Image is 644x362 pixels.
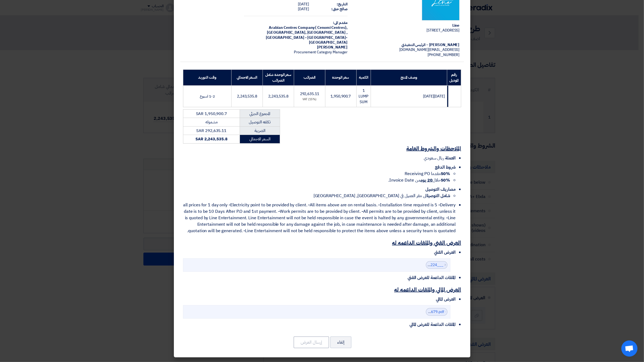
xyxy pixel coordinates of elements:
span: مشموله [205,119,217,125]
td: الضريبة [240,126,280,135]
th: الضرائب [294,69,325,85]
span: 1-2 اسبوع [200,93,215,99]
span: شروط الدفع [435,164,456,170]
div: Line [356,23,460,28]
span: الملفات الداعمة للعرض الفني [408,274,456,281]
span: خلال من Invoice Date. [388,177,450,183]
button: إلغاء [330,336,352,348]
span: [PHONE_NUMBER] [428,52,460,58]
th: الكمية [356,69,371,85]
th: وقت التوريد [183,69,231,85]
u: العرض المالي والملفات الداعمه له [394,286,461,294]
strong: التاريخ: [337,1,347,7]
strong: 50% [441,170,450,177]
span: [DATE] [298,1,309,7]
span: [PERSON_NAME] [317,44,347,50]
span: العملة [445,155,456,161]
span: [DATE] [298,6,309,12]
span: 1,950,900.7 [331,93,351,99]
th: سعر الوحدة شامل الضرائب [263,69,294,85]
span: العرض المالي [436,296,456,302]
span: Arabian Centres Company ( Cenomi Centres), [269,25,347,30]
div: (15%) VAT [296,97,323,102]
th: سعر الوحدة [325,69,356,85]
strong: مقدم الى: [333,20,347,26]
span: ريال سعودي [424,155,444,161]
strong: SAR 2,243,535.8 [195,136,228,142]
u: العرض الفني والملفات الداعمه له [392,239,461,247]
li: الى مقر العميل في [GEOGRAPHIC_DATA], [GEOGRAPHIC_DATA] [183,193,450,199]
th: وصف المنتج [371,69,447,85]
td: SAR 1,950,900.7 [183,109,240,118]
span: [GEOGRAPHIC_DATA], [GEOGRAPHIC_DATA] ,[GEOGRAPHIC_DATA] - [GEOGRAPHIC_DATA]- [GEOGRAPHIC_DATA] [266,30,347,45]
td: تكلفه التوصيل [240,118,280,127]
span: مصاريف التوصيل [425,186,456,193]
span: 1 LUMP SUM [359,88,369,105]
strong: صالح حتى: [332,6,347,12]
div: [PERSON_NAME] – الرئيس التنفيذي [356,43,460,47]
td: السعر الاجمالي [240,135,280,144]
span: [DATE][DATE] [423,93,445,99]
u: الملاحظات والشروط العامة [407,144,461,152]
li: all prices for 1 day only -Electricity point to be provided by client. -All items above are on re... [183,202,456,234]
span: الملفات الداعمة للعرض المالي [409,321,456,328]
span: [EMAIL_ADDRESS][DOMAIN_NAME] [399,47,459,53]
a: Open chat [621,340,638,357]
span: 292,635.11 [300,91,319,97]
th: السعر الاجمالي [231,69,263,85]
td: المجموع الجزئي [240,109,280,118]
strong: 50% [441,177,450,183]
th: رقم الموديل [447,69,461,85]
span: 2,243,535.8 [268,93,288,99]
span: العرض الفني [434,249,456,256]
span: 2,243,535.8 [237,93,257,99]
span: [STREET_ADDRESS] [426,27,459,33]
button: إرسال العرض [294,336,329,348]
span: SAR 292,635.11 [197,128,227,134]
u: 20 يوم [421,177,433,183]
span: Procurement Category Manager [294,49,347,55]
span: مقدما Receiving PO [405,170,450,177]
strong: شامل التوصيل [427,193,450,199]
